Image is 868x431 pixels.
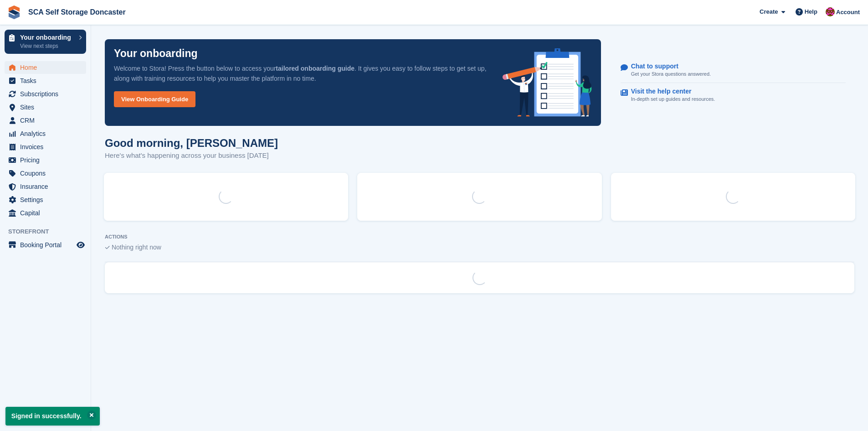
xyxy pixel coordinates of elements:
[631,95,715,103] p: In-depth set up guides and resources.
[105,234,854,240] p: ACTIONS
[631,88,708,95] p: Visit the help center
[5,167,86,180] a: menu
[5,61,86,74] a: menu
[20,114,75,127] span: CRM
[20,193,75,206] span: Settings
[7,5,21,19] img: stora-icon-8386f47178a22dfd0bd8f6a31ec36ba5ce8667c1dd55bd0f319d3a0aa187defe.svg
[105,137,278,149] h1: Good morning, [PERSON_NAME]
[75,239,86,250] a: Preview store
[5,407,100,426] p: Signed in successfully.
[5,30,86,54] a: Your onboarding View next steps
[5,101,86,114] a: menu
[503,48,592,117] img: onboarding-info-6c161a55d2c0e0a8cae90662b2fe09162a5109e8cc188191df67fb4f79e88e88.svg
[20,88,75,100] span: Subscriptions
[20,207,75,219] span: Capital
[20,127,75,140] span: Analytics
[805,7,817,16] span: Help
[20,74,75,87] span: Tasks
[826,7,835,16] img: Sarah Race
[621,83,846,108] a: Visit the help center In-depth set up guides and resources.
[836,8,860,17] span: Account
[20,101,75,114] span: Sites
[5,114,86,127] a: menu
[105,246,110,249] img: blank_slate_check_icon-ba018cac091ee9be17c0a81a6c232d5eb81de652e7a59be601be346b1b6ddf79.svg
[112,244,161,251] span: Nothing right now
[20,167,75,180] span: Coupons
[276,65,354,72] strong: tailored onboarding guide
[20,61,75,74] span: Home
[760,7,778,16] span: Create
[5,180,86,193] a: menu
[20,239,75,251] span: Booking Portal
[5,127,86,140] a: menu
[114,91,195,107] a: View Onboarding Guide
[5,207,86,219] a: menu
[5,74,86,87] a: menu
[20,180,75,193] span: Insurance
[631,62,704,70] p: Chat to support
[20,42,74,50] p: View next steps
[631,70,711,78] p: Get your Stora questions answered.
[20,34,74,41] p: Your onboarding
[5,88,86,100] a: menu
[5,140,86,153] a: menu
[20,140,75,153] span: Invoices
[621,58,846,83] a: Chat to support Get your Stora questions answered.
[20,154,75,166] span: Pricing
[114,48,198,59] p: Your onboarding
[5,239,86,251] a: menu
[8,227,91,236] span: Storefront
[114,63,488,83] p: Welcome to Stora! Press the button below to access your . It gives you easy to follow steps to ge...
[5,193,86,206] a: menu
[25,5,129,20] a: SCA Self Storage Doncaster
[5,154,86,166] a: menu
[105,151,278,161] p: Here's what's happening across your business [DATE]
